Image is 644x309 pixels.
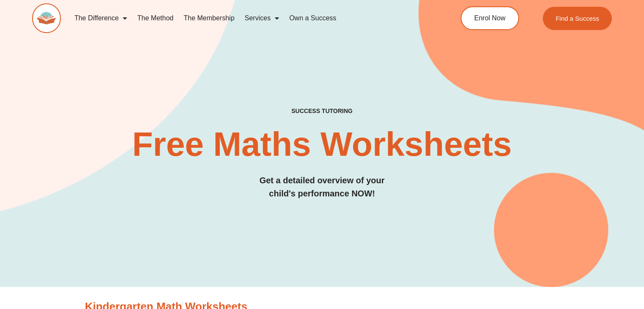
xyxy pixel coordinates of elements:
a: Enrol Now [461,6,519,30]
a: The Method [132,8,178,28]
h2: Free Maths Worksheets​ [32,127,612,161]
h4: SUCCESS TUTORING​ [32,108,612,115]
a: The Membership [179,8,240,28]
a: Own a Success [284,8,341,28]
h3: Get a detailed overview of your child's performance NOW! [32,174,612,200]
a: The Difference [69,8,133,28]
span: Find a Success [556,15,599,22]
a: Find a Success [543,7,612,30]
a: Services [240,8,284,28]
span: Enrol Now [474,15,506,22]
nav: Menu [69,8,428,28]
